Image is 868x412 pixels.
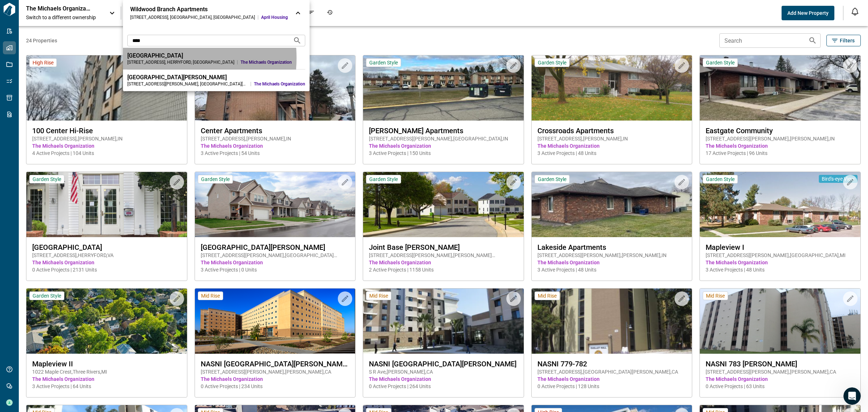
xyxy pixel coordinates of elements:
[261,14,288,20] span: April Housing
[127,74,305,81] div: [GEOGRAPHIC_DATA][PERSON_NAME]
[254,81,305,87] span: The Michaels Organization
[127,52,305,59] div: [GEOGRAPHIC_DATA]
[241,59,305,65] span: The Michaels Organization
[130,14,255,20] div: [STREET_ADDRESS] , [GEOGRAPHIC_DATA] , [GEOGRAPHIC_DATA]
[130,6,288,13] div: Wildwood Branch Apartments
[127,59,234,65] div: [STREET_ADDRESS] , HERRYFORD , [GEOGRAPHIC_DATA]
[843,387,861,405] iframe: Intercom live chat
[290,33,305,48] button: Search projects
[127,81,248,87] div: [STREET_ADDRESS][PERSON_NAME] , [GEOGRAPHIC_DATA][PERSON_NAME] , [GEOGRAPHIC_DATA]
